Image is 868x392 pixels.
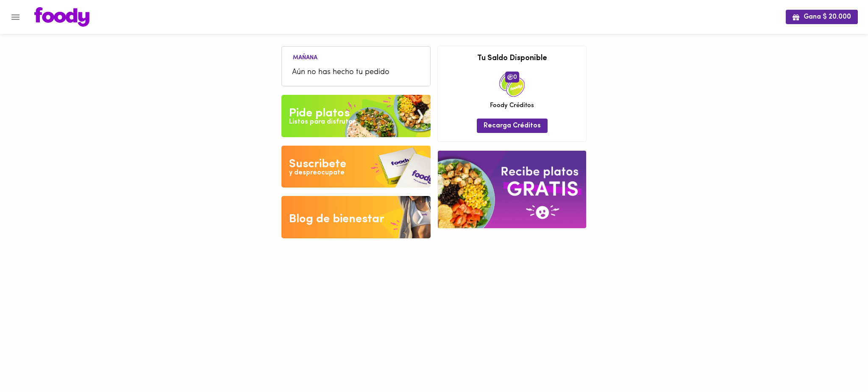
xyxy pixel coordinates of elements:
img: referral-banner.png [438,151,586,228]
img: credits-package.png [499,72,525,97]
span: 0 [505,72,519,83]
span: Foody Créditos [490,101,534,110]
div: Blog de bienestar [289,211,384,228]
div: Pide platos [289,105,350,122]
iframe: Messagebird Livechat Widget [819,343,860,384]
span: Gana $ 20.000 [793,13,851,21]
img: Blog de bienestar [281,196,431,238]
button: Recarga Créditos [477,119,548,133]
div: Suscribete [289,156,346,173]
li: Mañana [286,53,324,61]
button: Gana $ 20.000 [786,10,858,24]
div: Listos para disfrutar [289,117,355,127]
div: y despreocupate [289,168,345,178]
span: Recarga Créditos [484,122,541,130]
img: foody-creditos.png [507,74,513,80]
h3: Tu Saldo Disponible [444,55,580,63]
img: logo.png [34,7,89,27]
span: Aún no has hecho tu pedido [292,67,420,78]
img: Disfruta bajar de peso [281,146,431,188]
img: Pide un Platos [281,95,431,137]
button: Menu [5,7,26,28]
